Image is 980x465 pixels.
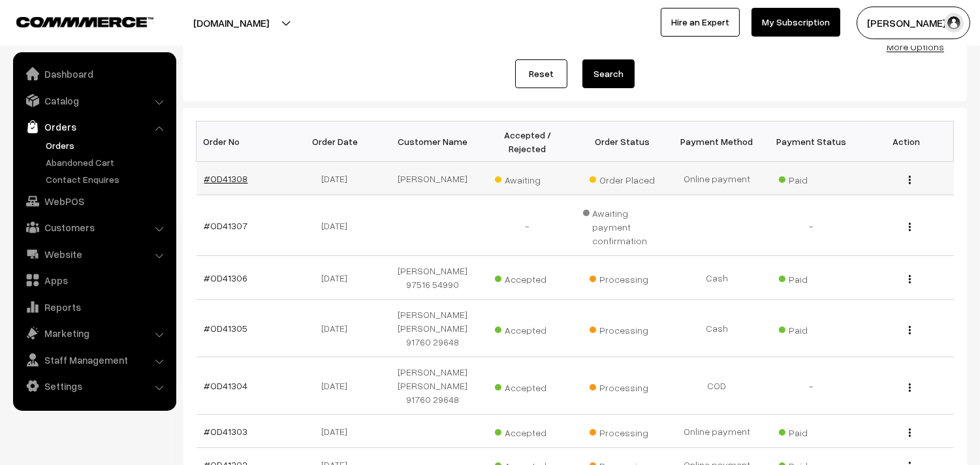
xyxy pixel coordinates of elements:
[16,62,172,86] a: Dashboard
[386,256,481,300] td: [PERSON_NAME] 97516 54990
[751,8,840,37] a: My Subscription
[204,220,248,231] a: #OD41307
[495,269,560,286] span: Accepted
[670,162,765,195] td: Online payment
[779,269,844,286] span: Paid
[575,121,670,162] th: Order Status
[944,13,964,33] img: user
[386,300,481,357] td: [PERSON_NAME] [PERSON_NAME] 91760 29648
[583,203,662,248] span: Awaiting payment confirmation
[582,59,635,88] button: Search
[42,138,172,152] a: Orders
[670,121,765,162] th: Payment Method
[857,7,970,39] button: [PERSON_NAME] s…
[779,423,844,440] span: Paid
[386,357,481,415] td: [PERSON_NAME] [PERSON_NAME] 91760 29648
[16,216,172,239] a: Customers
[42,155,172,169] a: Abandoned Cart
[859,121,954,162] th: Action
[661,8,740,37] a: Hire an Expert
[197,121,291,162] th: Order No
[765,195,859,256] td: -
[291,256,386,300] td: [DATE]
[590,423,655,440] span: Processing
[909,223,911,231] img: Menu
[765,357,859,415] td: -
[291,195,386,256] td: [DATE]
[291,300,386,357] td: [DATE]
[291,121,386,162] th: Order Date
[386,121,481,162] th: Customer Name
[204,173,248,184] a: #OD41308
[779,170,844,187] span: Paid
[16,374,172,398] a: Settings
[204,380,248,391] a: #OD41304
[204,323,248,334] a: #OD41305
[909,275,911,283] img: Menu
[16,17,153,27] img: COMMMERCE
[291,415,386,448] td: [DATE]
[670,357,765,415] td: COD
[42,172,172,186] a: Contact Enquires
[148,7,315,39] button: [DOMAIN_NAME]
[481,195,575,256] td: -
[887,41,944,52] a: More Options
[204,426,248,437] a: #OD41303
[670,256,765,300] td: Cash
[16,242,172,266] a: Website
[495,320,560,337] span: Accepted
[16,321,172,345] a: Marketing
[909,428,911,437] img: Menu
[16,115,172,138] a: Orders
[670,415,765,448] td: Online payment
[16,295,172,319] a: Reports
[481,121,575,162] th: Accepted / Rejected
[291,357,386,415] td: [DATE]
[204,272,248,283] a: #OD41306
[16,348,172,372] a: Staff Management
[909,176,911,184] img: Menu
[779,320,844,337] span: Paid
[590,377,655,394] span: Processing
[16,268,172,292] a: Apps
[16,13,131,29] a: COMMMERCE
[386,162,481,195] td: [PERSON_NAME]
[495,377,560,394] span: Accepted
[495,170,560,187] span: Awaiting
[495,423,560,440] span: Accepted
[590,170,655,187] span: Order Placed
[515,59,567,88] a: Reset
[670,300,765,357] td: Cash
[590,320,655,337] span: Processing
[590,269,655,286] span: Processing
[16,189,172,213] a: WebPOS
[291,162,386,195] td: [DATE]
[909,326,911,334] img: Menu
[16,89,172,112] a: Catalog
[765,121,859,162] th: Payment Status
[909,383,911,392] img: Menu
